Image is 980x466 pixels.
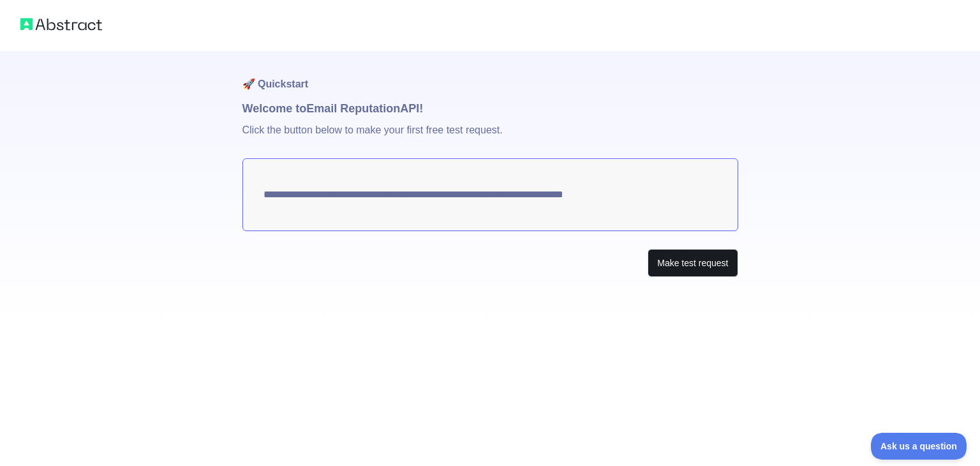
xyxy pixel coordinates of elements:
[648,249,738,278] button: Make test request
[242,117,738,158] p: Click the button below to make your first free test request.
[20,15,102,33] img: Abstract logo
[242,100,738,117] h1: Welcome to Email Reputation API!
[871,433,967,460] iframe: Toggle Customer Support
[242,51,738,100] h1: 🚀 Quickstart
